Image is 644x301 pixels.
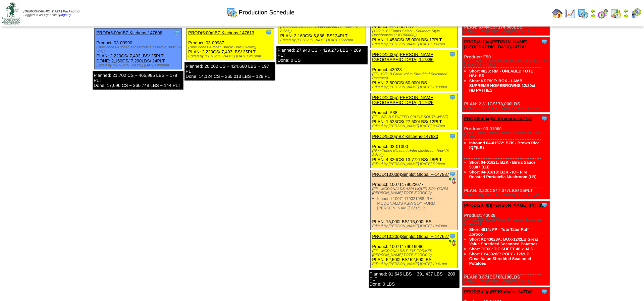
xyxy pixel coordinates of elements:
a: PROD(5:00p)BZ Kitchens-147630 [372,134,438,139]
a: PROD(5:00p)BZ Kitchens-147743 [464,289,533,294]
div: Edited by [PERSON_NAME] [DATE] 4:16pm [464,280,549,284]
a: PROD(6:10a)[PERSON_NAME][GEOGRAPHIC_DATA]-147741 [464,39,528,49]
img: home.gif [552,8,563,19]
a: PROD(5:00p)BZ Kitchens-147606 [96,30,162,35]
img: arrowright.gif [623,13,629,19]
div: Edited by [PERSON_NAME] [DATE] 8:47pm [372,42,458,46]
a: Inbound 10071179021988: RM - MCDONALDS ASIA SOY FORM [PERSON_NAME] 6/3.5LB [377,196,435,210]
div: Product: P38 PLAN: 1,528CS / 27,500LBS / 12PLT [370,93,458,130]
a: PROD(2:00p)[PERSON_NAME][GEOGRAPHIC_DATA]-147886 [372,52,435,62]
img: calendarblend.gif [598,8,608,19]
img: Tooltip [541,288,548,295]
a: Short 04-01621: BZK - Birria Sauce 50387 (LB) [469,160,536,169]
div: Planned: 27,940 CS ~ 429,275 LBS ~ 269 PLT Done: 0 CS [276,46,367,64]
div: Edited by [PERSON_NAME] [DATE] 10:43pm [372,224,458,228]
a: PROD(5:00p)BZ Kitchens-147613 [188,30,254,35]
a: Short PY43028F: POLY - 12/2LB Great Value Shredded Seasoned Potatoes [469,252,531,266]
img: Tooltip [541,38,548,45]
div: Edited by [PERSON_NAME] [DATE] 4:35pm [464,30,549,34]
div: Planned: 21,702 CS ~ 465,985 LBS ~ 179 PLT Done: 17,696 CS ~ 360,748 LBS ~ 144 PLT [93,71,183,90]
img: calendarprod.gif [578,8,588,19]
div: Product: 03-00990 PLAN: 2,220CS / 7,493LBS / 25PLT DONE: 2,160CS / 7,290LBS / 24PLT [95,29,182,69]
a: Short TIE60: TIE SHEET 40 x 34.5 [469,247,533,251]
img: calendarcustomer.gif [631,8,641,19]
img: Tooltip [449,94,456,101]
a: (logout) [59,13,71,17]
img: calendarinout.gif [610,8,621,19]
div: (FP - 6/3LB STUFFED SPUDZ SOUTHWEST) [372,115,458,119]
div: Planned: 91,646 LBS ~ 391,437 LBS ~ 209 PLT Done: 0 LBS [369,270,460,288]
img: ediSmall.gif [449,240,456,246]
img: line_graph.gif [565,8,576,19]
img: Tooltip [541,202,548,208]
div: (FP - MCDONALDS ASIA LIQUID SOY FORM [PERSON_NAME] TOTE ZOROCO) [372,187,458,195]
div: (Blue Zones Kitchen Adobo Mushroom Bowl (6-8.5oz)) [464,131,549,139]
div: Product: 10071179022077 PLAN: 15,000LBS / 15,000LBS [370,170,458,230]
div: Product: 03-01000 PLAN: 2,220CS / 7,077LBS / 25PLT [462,114,549,199]
div: Edited by [PERSON_NAME] [DATE] 10:30pm [372,85,458,89]
div: (Blue Zones Kitchen Burrito Bowl (6-9oz)) [188,45,273,49]
div: Edited by [PERSON_NAME] [DATE] 4:13pm [188,54,273,58]
div: Product: 03-01000 PLAN: 4,320CS / 13,772LBS / 48PLT [370,132,458,168]
div: Product: FG-0000172 PLAN: 1,458CS / 35,000LBS / 17PLT [370,12,458,48]
div: Product: 03-00987 PLAN: 2,220CS / 7,493LBS / 25PLT [186,29,274,60]
img: arrowleft.gif [623,8,629,13]
img: ediSmall.gif [449,178,456,184]
a: Inbound 04-01572: BZK - Brown Rice IQF(LB) [469,141,540,150]
a: PROD(2:05p)[PERSON_NAME][GEOGRAPHIC_DATA]-147625 [372,95,435,105]
a: Short KD43028A: BOX-12/2LB Great Value Shredded Seasoned Potatoes [469,237,538,246]
a: Short KDF90F: BOX - LAMB SUPREME HOMEBROWNS 12/20ct HB PATTIES [469,79,535,93]
a: Short 4820: RM - UNLABLD TOTE HSH BR [469,69,533,78]
div: Edited by [PERSON_NAME] [DATE] 5:28pm [372,162,458,166]
a: PROD(10:20p)Simplot Global F-147627 [372,234,449,239]
div: Product: F90 PLAN: 2,311CS / 78,000LBS [462,38,549,112]
div: Edited by [PERSON_NAME] [DATE] 10:41pm [372,262,458,266]
div: Product: 43028 PLAN: 3,671CS / 88,100LBS [462,201,549,286]
img: Tooltip [173,29,180,36]
div: Edited by [PERSON_NAME] [DATE] 9:00pm [96,63,181,67]
div: (FP - LAMB SUPREME HOMEBROWNS 12/20CT [PERSON_NAME]) [464,59,549,67]
img: Tooltip [449,171,456,178]
img: Tooltip [265,29,272,36]
a: PROD(2:00p)[PERSON_NAME]-147739 [464,203,544,208]
div: (Blue Zones Kitchen Adobo Mushroom Bowl (6-8.5oz)) [280,25,365,33]
div: Edited by [PERSON_NAME] [DATE] 5:22pm [280,38,365,42]
span: [DEMOGRAPHIC_DATA] Packaging [23,10,79,13]
div: Product: 43028 PLAN: 2,500CS / 60,000LBS [370,50,458,91]
div: Edited by [PERSON_NAME] [DATE] 4:37pm [464,193,549,197]
img: zoroco-logo-small.webp [2,2,20,24]
div: (Blue Zones Kitchen Adobo Mushroom Bowl (6-8.5oz)) [372,149,458,157]
span: Logged in as Ygonzalez [23,10,79,17]
div: (FP- 12/2LB Great Value Shredded Seasoned Potatoes) [372,72,458,80]
div: Product: 10071179016960 PLAN: 52,500LBS / 52,500LBS [370,232,458,268]
div: Planned: 20,002 CS ~ 424,660 LBS ~ 197 PLT Done: 14,124 CS ~ 365,013 LBS ~ 129 PLT [184,62,275,81]
div: (12/2 lb TJ Farms Select - Southern Style Hashbrowns (TJFR00008)) [372,29,458,37]
div: Edited by [PERSON_NAME] [DATE] 4:36pm [464,106,549,110]
div: (FP- 12/2LB Great Value Shredded Seasoned Potatoes) [464,218,549,226]
img: Tooltip [449,51,456,58]
img: arrowleft.gif [590,8,596,13]
img: Tooltip [449,133,456,140]
div: (Blue Zones Kitchen Minestrone Casserole Bowl (6-9oz)) [96,45,181,53]
div: (FP - MCDONALDS F-715 FORMED [PERSON_NAME] TOTE ZOROCO) [372,249,458,257]
span: Production Schedule [239,9,294,16]
a: Short 4914: FP - Tote Tater Puff Zoroco [469,227,529,237]
div: Edited by [PERSON_NAME] [DATE] 8:47pm [372,124,458,128]
img: calendarprod.gif [227,7,237,18]
img: Tooltip [541,115,548,122]
img: arrowright.gif [590,13,596,19]
a: Short 04-01618: BZK - IQF Fire Roasted Portabella Mushroom (LB) [469,170,537,179]
a: PROD(10:00p)Simplot Global F-147887 [372,172,449,177]
img: Tooltip [449,233,456,240]
a: PROD(9:00a)BZ Kitchens-147742 [464,116,532,121]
